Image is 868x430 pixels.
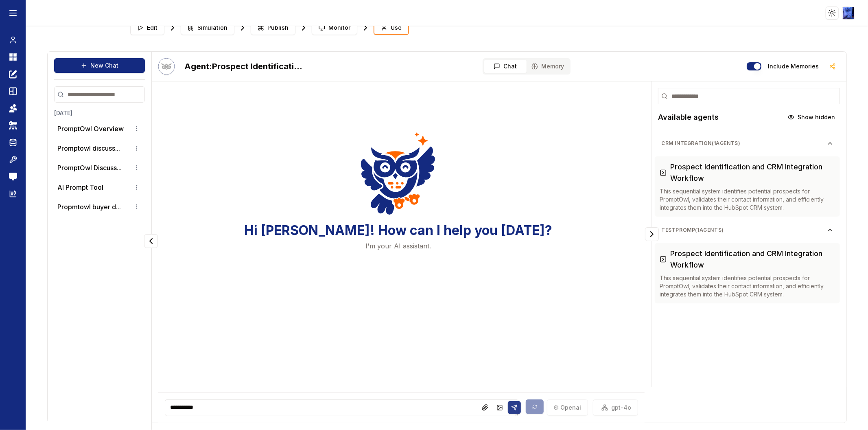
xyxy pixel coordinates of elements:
h2: Available agents [658,112,719,123]
span: Show hidden [798,113,835,121]
p: PromptOwl Overview [57,124,124,134]
span: Use [391,24,402,32]
label: Include memories in the messages below [768,64,819,69]
button: Use [374,20,409,35]
span: Chat [503,62,517,70]
button: Propmtowl buyer d... [57,202,121,212]
button: Talk with Hootie [158,58,175,75]
p: This sequential system identifies potential prospects for PromptOwl, validates their contact info... [660,187,835,212]
h2: Prospect Identification and CRM Integration Workflow [184,61,306,72]
button: PromptOwl Discuss... [57,163,122,173]
span: CRM integration ( 1 agents) [661,140,827,147]
button: Simulation [181,20,234,35]
button: Conversation options [132,182,142,192]
button: Conversation options [132,202,142,212]
p: This sequential system identifies potential prospects for PromptOwl, validates their contact info... [660,274,835,298]
span: Monitor [328,24,350,32]
button: Conversation options [132,163,142,173]
img: feedback [9,173,17,181]
button: testpromp(1agents) [655,224,840,237]
button: Monitor [312,20,357,35]
button: Conversation options [132,143,142,153]
img: ACg8ocLIQrZOk08NuYpm7ecFLZE0xiClguSD1EtfFjuoGWgIgoqgD8A6FQ=s96-c [843,7,855,19]
span: Publish [267,24,289,32]
button: Include memories in the messages below [747,62,761,70]
p: I'm your AI assistant. [365,241,431,251]
img: Bot [158,58,175,75]
h3: Prospect Identification and CRM Integration Workflow [670,161,835,184]
button: CRM integration(1agents) [655,137,840,150]
button: Collapse panel [144,234,158,248]
button: Publish [251,20,295,35]
p: AI Prompt Tool [57,182,103,192]
span: Simulation [197,24,227,32]
img: Welcome Owl [361,130,435,217]
span: testpromp ( 1 agents) [661,227,827,233]
button: Collapse panel [645,227,659,241]
h3: [DATE] [54,109,145,117]
span: Memory [541,62,564,70]
button: Show hidden [783,111,840,124]
button: New Chat [54,58,145,73]
h3: Hi [PERSON_NAME]! How can I help you [DATE]? [244,223,552,238]
span: Edit [147,24,157,32]
h3: Prospect Identification and CRM Integration Workflow [670,248,835,271]
button: Promptowl discuss... [57,143,120,153]
button: Edit [130,20,164,35]
button: Conversation options [132,124,142,134]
